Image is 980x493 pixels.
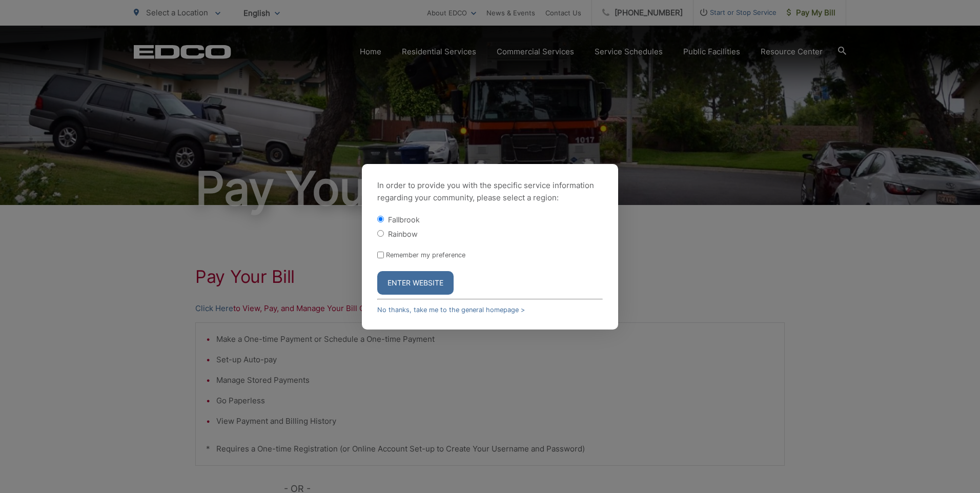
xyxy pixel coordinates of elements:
a: No thanks, take me to the general homepage > [377,306,525,314]
p: In order to provide you with the specific service information regarding your community, please se... [377,179,603,204]
label: Rainbow [388,230,418,238]
label: Fallbrook [388,215,420,224]
label: Remember my preference [386,251,465,259]
button: Enter Website [377,271,454,295]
